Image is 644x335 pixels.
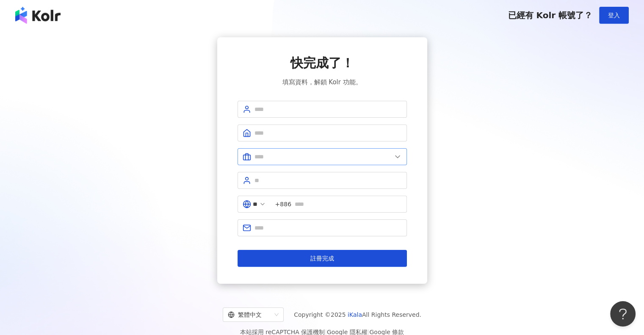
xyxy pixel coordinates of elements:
[228,308,271,321] div: 繁體中文
[282,77,362,87] span: 填寫資料，解鎖 Kolr 功能。
[310,255,334,262] span: 註冊完成
[15,7,61,24] img: logo
[238,250,407,267] button: 註冊完成
[294,310,421,320] span: Copyright © 2025 All Rights Reserved.
[348,311,362,318] a: iKala
[508,10,592,20] span: 已經有 Kolr 帳號了？
[608,12,620,19] span: 登入
[275,199,291,209] span: +886
[290,54,354,72] span: 快完成了！
[599,7,629,24] button: 登入
[610,301,636,327] iframe: Help Scout Beacon - Open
